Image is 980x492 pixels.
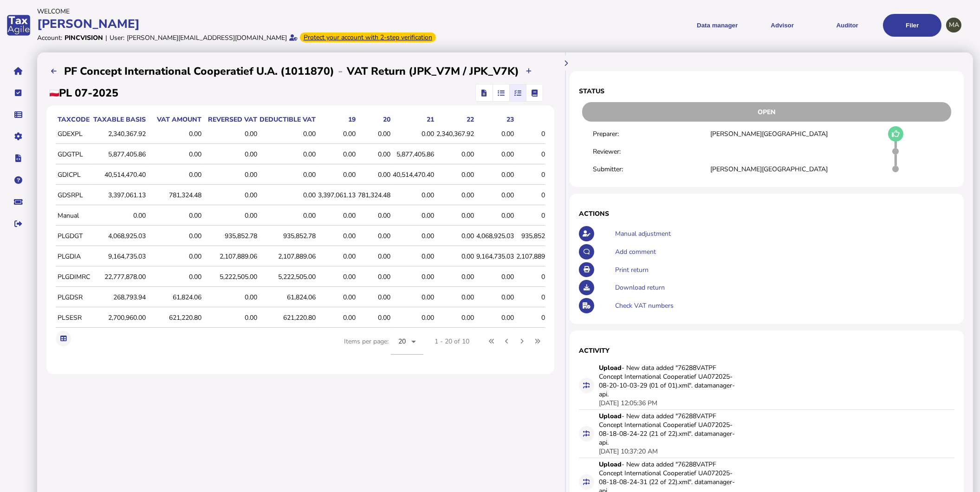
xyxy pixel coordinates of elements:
[92,272,146,281] div: 22,777,878.00
[579,262,594,278] button: Open printable view of return.
[56,247,91,266] td: PLGDIA
[358,150,390,159] div: 0.00
[516,232,554,240] div: 935,852.78
[599,412,622,421] strong: Upload
[393,129,434,138] div: 0.00
[393,232,434,240] div: 0.00
[476,211,514,220] div: 0.00
[436,150,474,159] div: 0.00
[583,382,590,388] i: Data for this filing changed
[883,14,941,37] button: Filer
[393,115,434,124] div: 21
[476,252,514,261] div: 9,164,735.03
[260,191,316,200] div: 0.00
[204,313,257,322] div: 0.00
[127,33,287,42] div: [PERSON_NAME][EMAIL_ADDRESS][DOMAIN_NAME]
[318,115,356,124] div: 19
[358,313,390,322] div: 0.00
[516,129,554,138] div: 0.00
[318,252,356,261] div: 0.00
[260,115,316,124] div: Deductible VAT
[358,252,390,261] div: 0.00
[9,105,28,124] button: Data manager
[476,313,514,322] div: 0.00
[579,298,594,313] button: Check VAT numbers on return.
[92,252,146,261] div: 9,164,735.03
[558,56,574,71] button: Hide
[56,308,91,328] td: PLSESR
[148,170,201,179] div: 0.00
[56,186,91,205] td: GDSRPL
[753,14,811,37] button: Shows a dropdown of VAT Advisor options
[204,191,257,200] div: 0.00
[393,272,434,281] div: 0.00
[9,149,28,168] button: Developer hub links
[260,272,316,281] div: 5,222,505.00
[260,150,316,159] div: 0.00
[260,211,316,220] div: 0.00
[393,211,434,220] div: 0.00
[318,232,356,240] div: 0.00
[204,170,257,179] div: 0.00
[92,313,146,322] div: 2,700,960.00
[318,293,356,302] div: 0.00
[204,211,257,220] div: 0.00
[56,145,91,164] td: GDGTPL
[358,191,390,200] div: 781,324.48
[599,399,657,408] div: [DATE] 12:05:36 PM
[436,129,474,138] div: 2,340,367.92
[148,293,201,302] div: 61,824.06
[688,14,746,37] button: Shows a dropdown of Data manager options
[476,170,514,179] div: 0.00
[516,252,554,261] div: 2,107,889.06
[148,272,201,281] div: 0.00
[613,278,954,297] div: Download return
[260,232,316,240] div: 935,852.78
[436,115,474,124] div: 22
[579,346,954,355] h1: Activity
[521,64,537,79] button: Upload transactions
[436,252,474,261] div: 0.00
[436,211,474,220] div: 0.00
[888,126,903,142] button: Mark as draft
[204,272,257,281] div: 5,222,505.00
[476,293,514,302] div: 0.00
[148,232,201,240] div: 0.00
[593,129,710,138] div: Preparer:
[318,170,356,179] div: 0.00
[599,460,622,469] strong: Upload
[347,64,519,78] h2: VAT Return (JPK_V7M / JPK_V7K)
[579,209,954,218] h1: Actions
[318,272,356,281] div: 0.00
[56,115,91,124] th: taxCode
[260,170,316,179] div: 0.00
[260,252,316,261] div: 2,107,889.06
[334,64,347,78] div: -
[358,272,390,281] div: 0.00
[9,170,28,190] button: Help pages
[56,227,91,246] td: PLGDGT
[92,150,146,159] div: 5,877,405.86
[613,225,954,243] div: Manual adjustment
[9,127,28,146] button: Manage settings
[476,150,514,159] div: 0.00
[148,115,201,124] div: VAT amount
[493,84,509,101] mat-button-toggle: Reconcilliation view by document
[583,479,590,485] i: Data for this filing changed
[204,232,257,240] div: 935,852.78
[37,33,62,42] div: Account:
[204,252,257,261] div: 2,107,889.06
[148,150,201,159] div: 0.00
[476,129,514,138] div: 0.00
[579,102,954,122] div: Return status - Actions are restricted to nominated users
[260,313,316,322] div: 621,220.80
[318,211,356,220] div: 0.00
[516,191,554,200] div: 0.00
[204,293,257,302] div: 0.00
[514,334,530,349] button: Next page
[260,293,316,302] div: 61,824.06
[393,313,434,322] div: 0.00
[37,16,487,32] div: [PERSON_NAME]
[56,267,91,287] td: PLGDIMRC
